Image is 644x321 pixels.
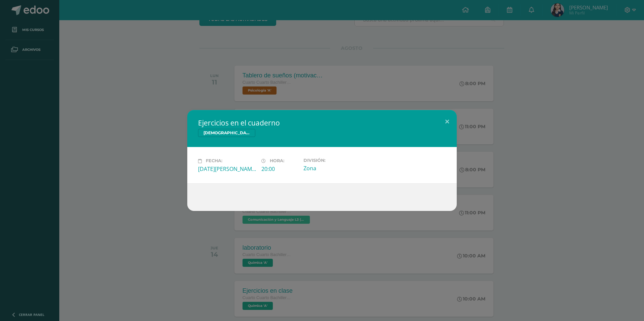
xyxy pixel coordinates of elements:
[198,118,446,128] h2: Ejercicios en el cuaderno
[261,165,298,173] div: 20:00
[303,158,361,163] label: División:
[303,165,361,172] div: Zona
[206,158,222,164] span: Fecha:
[198,129,255,137] span: [DEMOGRAPHIC_DATA]
[270,158,284,164] span: Hora:
[198,165,256,173] div: [DATE][PERSON_NAME]
[438,110,457,133] button: Close (Esc)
